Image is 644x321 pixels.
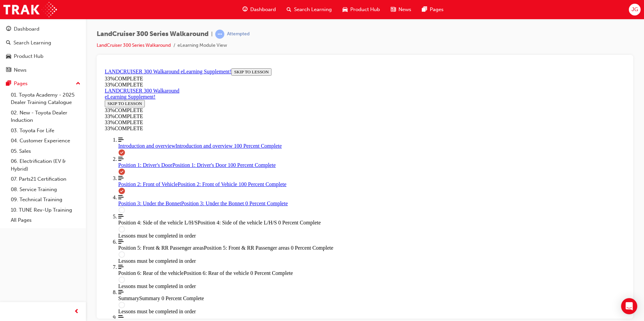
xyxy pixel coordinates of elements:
[16,192,94,198] span: Lessons must be completed in order
[14,25,39,33] div: Dashboard
[16,110,523,122] a: Position 2: Front of Vehicle 100 Percent Complete
[3,42,92,48] div: 33 % COMPLETE
[3,34,43,42] button: SKIP TO LESSON
[16,167,94,173] span: Lessons must be completed in order
[6,67,11,73] span: news-icon
[8,156,83,174] a: 06. Electrification (EV & Hybrid)
[6,53,11,60] span: car-icon
[3,22,77,34] a: LANDCRUISER 300 Walkaround eLearning Supplement!
[8,136,83,146] a: 04. Customer Experience
[8,126,83,136] a: 03. Toyota For Life
[629,4,641,15] button: JG
[250,6,276,13] span: Dashboard
[3,60,523,66] div: 33 % COMPLETE
[16,218,94,223] span: Lessons must be completed in order
[79,135,186,141] span: Position 3: Under the Bonnet 0 Percent Complete
[14,66,27,74] div: News
[6,26,11,32] span: guage-icon
[178,42,227,49] li: eLearning Module View
[337,3,385,16] a: car-iconProduct Hub
[3,16,523,22] div: 33 % COMPLETE
[6,40,11,46] span: search-icon
[14,52,43,60] div: Product Hub
[8,215,83,225] a: All Pages
[8,146,83,156] a: 05. Sales
[281,3,337,16] a: search-iconSearch Learning
[3,77,83,90] button: Pages
[398,6,411,13] span: News
[76,116,185,121] span: Position 2: Front of Vehicle 100 Percent Complete
[97,30,208,38] span: LandCruiser 300 Series Walkaround
[243,5,248,14] span: guage-icon
[227,31,250,37] div: Attempted
[70,97,174,102] span: Position 1: Driver's Door 100 Percent Complete
[211,30,213,38] span: |
[16,148,523,160] span: The Position 4: Side of the vehicle L/H/S lesson is currently unavailable: Lessons must be comple...
[73,77,180,83] span: Introduction and overview 100 Percent Complete
[6,81,11,87] span: pages-icon
[3,54,523,60] div: 33 % COMPLETE
[37,230,102,236] span: Summary 0 Percent Complete
[16,173,523,185] span: The Position 5: Front & RR Passenger areas lesson is currently unavailable: Lessons must be compl...
[16,97,70,102] span: Position 1: Driver's Door
[417,3,449,16] a: pages-iconPages
[97,42,171,48] a: LandCruiser 300 Series Walkaround
[82,205,191,210] span: Position 6: Rear of the vehicle 0 Percent Complete
[3,3,523,274] section: Course Overview
[16,71,523,83] a: Introduction and overview 100 Percent Complete
[16,77,73,83] span: Introduction and overview
[16,230,37,236] span: Summary
[3,48,92,54] div: 33 % COMPLETE
[74,308,79,316] span: prev-icon
[3,23,83,35] a: Dashboard
[8,108,83,126] a: 02. New - Toyota Dealer Induction
[16,154,96,160] span: Position 4: Side of the vehicle L/H/S
[3,22,92,54] section: Course Information
[3,50,83,63] a: Product Hub
[16,243,94,249] span: Lessons must be completed in order
[3,64,83,76] a: News
[3,3,129,9] a: LANDCRUISER 300 Walkaround eLearning Supplement!
[16,205,82,210] span: Position 6: Rear of the vehicle
[294,6,332,13] span: Search Learning
[16,249,523,261] span: The Where to learn more lesson is currently unavailable: Lessons must be completed in order
[13,39,51,47] div: Search Learning
[237,3,281,16] a: guage-iconDashboard
[391,5,396,14] span: news-icon
[422,5,427,14] span: pages-icon
[3,22,83,77] button: DashboardSearch LearningProduct HubNews
[129,3,169,10] button: SKIP TO LESSON
[16,116,76,121] span: Position 2: Front of Vehicle
[16,179,102,185] span: Position 5: Front & RR Passenger areas
[287,5,291,14] span: search-icon
[343,5,348,14] span: car-icon
[16,224,523,236] span: The Summary lesson is currently unavailable: Lessons must be completed in order
[76,79,80,88] span: up-icon
[102,179,231,185] span: Position 5: Front & RR Passenger areas 0 Percent Complete
[16,91,523,103] a: Position 1: Driver's Door 100 Percent Complete
[385,3,417,16] a: news-iconNews
[8,90,83,108] a: 01. Toyota Academy - 2025 Dealer Training Catalogue
[632,6,638,13] span: JG
[8,184,83,195] a: 08. Service Training
[350,6,380,13] span: Product Hub
[8,174,83,184] a: 07. Parts21 Certification
[3,2,57,17] img: Trak
[8,205,83,215] a: 10. TUNE Rev-Up Training
[215,30,224,39] span: learningRecordVerb_ATTEMPT-icon
[14,80,28,87] div: Pages
[3,71,523,274] nav: Course Outline
[16,129,523,141] a: Position 3: Under the Bonnet 0 Percent Complete
[96,154,219,160] span: Position 4: Side of the vehicle L/H/S 0 Percent Complete
[430,6,444,13] span: Pages
[8,194,83,205] a: 09. Technical Training
[621,298,637,314] div: Open Intercom Messenger
[3,3,523,22] section: Course Information
[16,199,523,211] span: The Position 6: Rear of the vehicle lesson is currently unavailable: Lessons must be completed in...
[3,37,83,49] a: Search Learning
[16,135,79,141] span: Position 3: Under the Bonnet
[3,10,523,16] div: 33 % COMPLETE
